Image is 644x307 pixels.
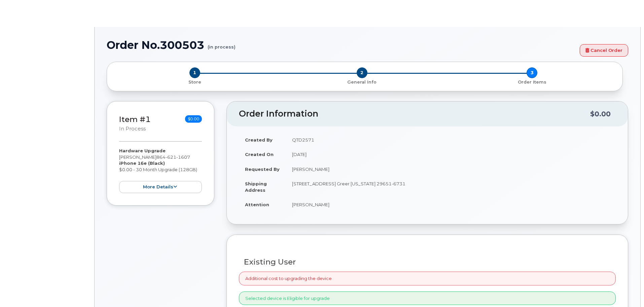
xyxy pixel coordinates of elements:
[357,67,367,78] span: 2
[239,291,616,305] div: Selected device is Eligible for upgrade
[115,79,274,85] p: Store
[112,78,277,85] a: 1 Store
[239,109,590,119] h2: Order Information
[156,154,190,160] span: 864
[286,176,616,197] td: [STREET_ADDRESS] Greer [US_STATE] 29651-6731
[239,272,616,285] div: Additional cost to upgrading the device
[119,148,202,193] div: [PERSON_NAME] $0.00 - 30 Month Upgrade (128GB)
[107,39,576,51] h1: Order No.300503
[208,39,236,50] small: (in process)
[119,160,165,166] strong: iPhone 16e (Black)
[277,78,447,85] a: 2 General Info
[280,79,444,85] p: General Info
[119,148,166,153] strong: Hardware Upgrade
[245,202,269,207] strong: Attention
[286,162,616,177] td: [PERSON_NAME]
[245,137,273,143] strong: Created By
[286,197,616,212] td: [PERSON_NAME]
[286,147,616,162] td: [DATE]
[245,152,274,157] strong: Created On
[185,115,202,123] span: $0.00
[189,67,200,78] span: 1
[244,258,611,266] h3: Existing User
[176,154,190,160] span: 1607
[580,44,628,57] a: Cancel Order
[286,132,616,147] td: QTD2571
[590,108,611,120] div: $0.00
[166,154,176,160] span: 621
[245,166,280,172] strong: Requested By
[119,181,202,193] button: more details
[119,126,146,132] small: in process
[119,115,151,124] a: Item #1
[245,181,267,193] strong: Shipping Address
